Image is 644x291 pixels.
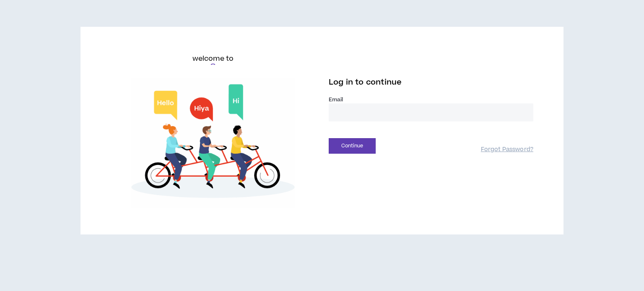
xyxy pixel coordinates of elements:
button: Continue [329,138,376,154]
a: Forgot Password? [481,146,533,154]
img: Welcome to Wripple [111,78,315,208]
span: Log in to continue [329,77,402,88]
label: Email [329,96,533,103]
h6: welcome to [192,54,234,64]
